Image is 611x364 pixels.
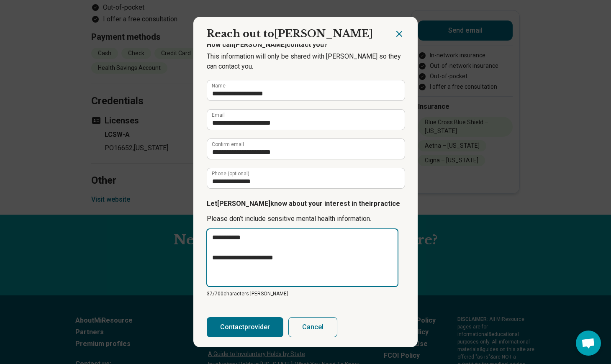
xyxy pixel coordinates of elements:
p: Please don’t include sensitive mental health information. [207,214,404,224]
label: Confirm email [212,142,244,147]
label: Email [212,113,225,118]
p: This information will only be shared with [PERSON_NAME] so they can contact you. [207,51,404,72]
span: Reach out to [PERSON_NAME] [207,28,373,40]
p: Let [PERSON_NAME] know about your interest in their practice [207,199,404,209]
button: Close dialog [394,29,404,39]
button: Contactprovider [207,317,283,337]
label: Name [212,83,226,88]
p: How can [PERSON_NAME] contact you? [207,40,404,50]
button: Cancel [288,317,337,337]
label: Phone (optional) [212,171,249,176]
p: 37/ 700 characters [PERSON_NAME] [207,290,404,297]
